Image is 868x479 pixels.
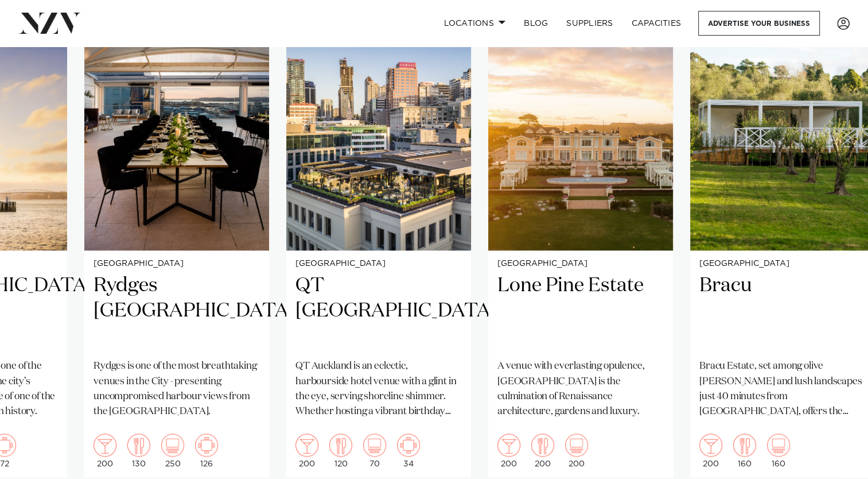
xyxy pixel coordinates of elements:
a: [GEOGRAPHIC_DATA] Lone Pine Estate A venue with everlasting opulence, [GEOGRAPHIC_DATA] is the cu... [488,2,673,477]
div: 250 [161,434,184,468]
img: dining.png [127,434,150,457]
div: 200 [94,434,116,468]
a: Locations [434,11,515,36]
div: 200 [497,434,520,468]
div: 160 [767,434,790,468]
img: theatre.png [565,434,588,457]
div: 34 [397,434,420,468]
p: A venue with everlasting opulence, [GEOGRAPHIC_DATA] is the culmination of Renaissance architectu... [497,359,664,419]
img: cocktail.png [497,434,520,457]
a: [GEOGRAPHIC_DATA] QT [GEOGRAPHIC_DATA] QT Auckland is an eclectic, harbourside hotel venue with a... [286,2,471,477]
img: dining.png [733,434,756,457]
swiper-slide: 4 / 7 [286,2,471,477]
small: [GEOGRAPHIC_DATA] [699,260,866,268]
a: Capacities [622,11,691,36]
img: cocktail.png [699,434,722,457]
div: 70 [363,434,386,468]
h2: Lone Pine Estate [497,273,664,350]
img: cocktail.png [94,434,116,457]
div: 126 [195,434,218,468]
div: 160 [733,434,756,468]
div: 200 [699,434,722,468]
swiper-slide: 3 / 7 [84,2,269,477]
img: meeting.png [397,434,420,457]
p: Bracu Estate, set among olive [PERSON_NAME] and lush landscapes just 40 minutes from [GEOGRAPHIC_... [699,359,866,419]
small: [GEOGRAPHIC_DATA] [94,260,260,268]
img: theatre.png [363,434,386,457]
img: dining.png [531,434,554,457]
small: [GEOGRAPHIC_DATA] [295,260,462,268]
a: Advertise your business [698,11,820,36]
a: SUPPLIERS [557,11,622,36]
div: 200 [295,434,318,468]
swiper-slide: 5 / 7 [488,2,673,477]
img: cocktail.png [295,434,318,457]
img: theatre.png [161,434,184,457]
img: meeting.png [195,434,218,457]
div: 120 [329,434,352,468]
a: [GEOGRAPHIC_DATA] Rydges [GEOGRAPHIC_DATA] Rydges is one of the most breathtaking venues in the C... [84,2,269,477]
h2: Rydges [GEOGRAPHIC_DATA] [94,273,260,350]
h2: QT [GEOGRAPHIC_DATA] [295,273,462,350]
h2: Bracu [699,273,866,350]
img: nzv-logo.png [18,13,81,33]
small: [GEOGRAPHIC_DATA] [497,260,664,268]
div: 200 [565,434,588,468]
a: BLOG [515,11,557,36]
p: QT Auckland is an eclectic, harbourside hotel venue with a glint in the eye, serving shoreline sh... [295,359,462,419]
img: theatre.png [767,434,790,457]
img: dining.png [329,434,352,457]
div: 200 [531,434,554,468]
div: 130 [127,434,150,468]
p: Rydges is one of the most breathtaking venues in the City - presenting uncompromised harbour view... [94,359,260,419]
